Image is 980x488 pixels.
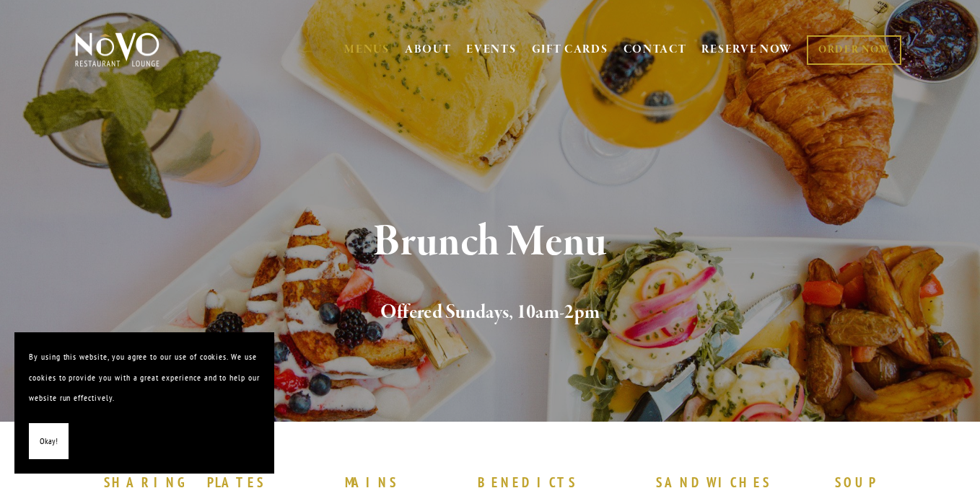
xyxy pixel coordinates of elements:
section: Cookie banner [14,332,274,474]
a: EVENTS [466,43,516,57]
span: Okay! [40,431,58,452]
h2: Offered Sundays, 10am-2pm [97,298,883,328]
button: Okay! [29,423,69,460]
a: GIFT CARDS [532,36,608,63]
a: RESERVE NOW [701,36,792,63]
p: By using this website, you agree to our use of cookies. We use cookies to provide you with a grea... [29,347,260,409]
a: ABOUT [405,43,452,57]
a: ORDER NOW [807,35,901,65]
a: MENUS [344,43,390,57]
a: CONTACT [624,36,687,63]
img: Novo Restaurant &amp; Lounge [72,32,162,68]
h1: Brunch Menu [97,219,883,266]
